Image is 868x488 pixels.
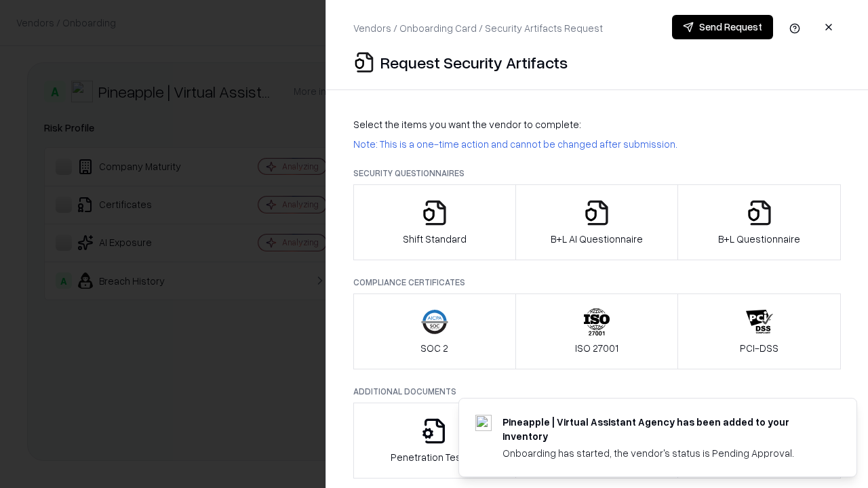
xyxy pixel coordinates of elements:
[380,52,568,73] p: Request Security Artifacts
[353,403,516,479] button: Penetration Testing
[353,277,841,288] p: Compliance Certificates
[718,232,800,246] p: B+L Questionnaire
[575,341,618,355] p: ISO 27001
[502,415,824,443] div: Pineapple | Virtual Assistant Agency has been added to your inventory
[677,184,841,260] button: B+L Questionnaire
[515,293,679,369] button: ISO 27001
[353,137,841,151] p: Note: This is a one-time action and cannot be changed after submission.
[353,117,841,131] p: Select the items you want the vendor to complete:
[353,293,516,369] button: SOC 2
[403,232,467,246] p: Shift Standard
[353,167,841,179] p: Security Questionnaires
[353,386,841,397] p: Additional Documents
[502,446,824,460] div: Onboarding has started, the vendor's status is Pending Approval.
[420,341,448,355] p: SOC 2
[551,232,643,246] p: B+L AI Questionnaire
[353,184,516,260] button: Shift Standard
[475,415,492,431] img: trypineapple.com
[353,21,603,35] p: Vendors / Onboarding Card / Security Artifacts Request
[677,293,841,369] button: PCI-DSS
[672,15,773,39] button: Send Request
[515,184,679,260] button: B+L AI Questionnaire
[740,341,778,355] p: PCI-DSS
[391,450,478,464] p: Penetration Testing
